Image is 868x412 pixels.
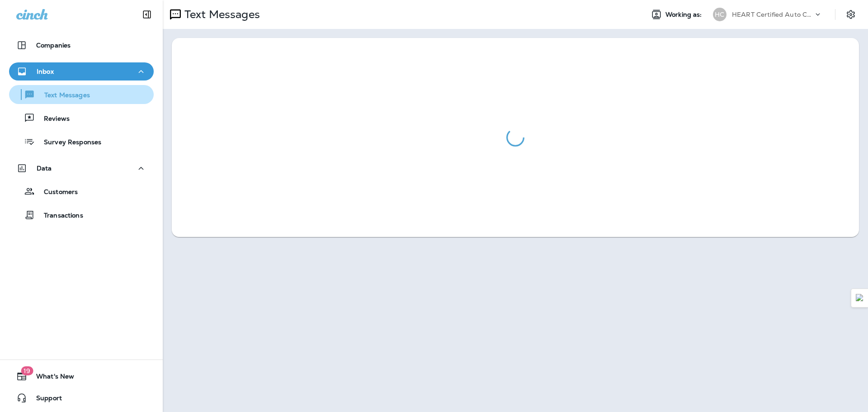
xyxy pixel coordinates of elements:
span: Working as: [665,11,704,19]
button: Settings [843,6,859,23]
p: Inbox [37,68,54,75]
button: Support [9,389,154,407]
button: Reviews [9,109,154,128]
span: 19 [21,366,33,375]
p: Data [37,165,52,172]
p: HEART Certified Auto Care [732,11,813,18]
p: Text Messages [35,91,90,100]
span: Support [27,394,62,405]
button: Collapse Sidebar [134,5,160,24]
p: Customers [35,188,78,197]
button: Text Messages [9,85,154,104]
button: Customers [9,182,154,201]
button: Inbox [9,62,154,81]
p: Survey Responses [35,138,101,147]
button: Survey Responses [9,132,154,151]
span: What's New [27,373,74,384]
div: HC [713,8,726,21]
p: Reviews [35,115,70,123]
button: Transactions [9,205,154,224]
button: Data [9,159,154,177]
img: Detect Auto [856,294,864,302]
p: Companies [36,42,71,49]
button: 19What's New [9,367,154,385]
p: Text Messages [181,8,260,21]
button: Companies [9,36,154,54]
p: Transactions [35,212,83,220]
